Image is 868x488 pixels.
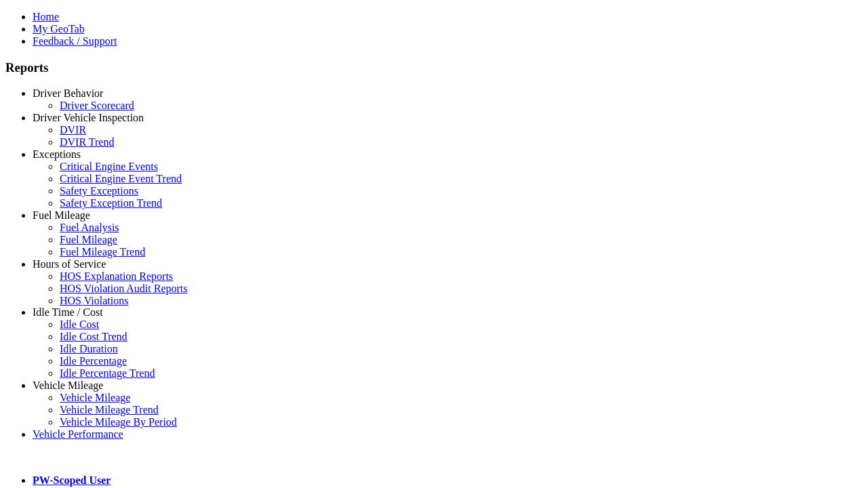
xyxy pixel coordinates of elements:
[33,35,117,47] a: Feedback / Support
[60,246,145,258] a: Fuel Mileage Trend
[33,112,144,123] a: Driver Vehicle Inspection
[60,100,134,111] a: Driver Scorecard
[60,234,117,245] a: Fuel Mileage
[33,23,85,35] a: My GeoTab
[60,197,162,209] a: Safety Exception Trend
[60,404,159,415] a: Vehicle Mileage Trend
[60,319,99,330] a: Idle Cost
[60,367,155,379] a: Idle Percentage Trend
[60,173,182,184] a: Critical Engine Event Trend
[33,380,103,391] a: Vehicle Mileage
[60,295,128,306] a: HOS Violations
[60,331,127,342] a: Idle Cost Trend
[5,60,863,75] h3: Reports
[60,124,86,136] a: DVIR
[60,185,138,197] a: Safety Exceptions
[60,343,118,354] a: Idle Duration
[60,355,127,367] a: Idle Percentage
[60,222,119,233] a: Fuel Analysis
[33,428,123,440] a: Vehicle Performance
[60,392,130,403] a: Vehicle Mileage
[33,474,111,486] a: PW-Scoped User
[60,136,114,148] a: DVIR Trend
[60,161,158,172] a: Critical Engine Events
[60,283,188,294] a: HOS Violation Audit Reports
[33,209,90,221] a: Fuel Mileage
[33,148,81,160] a: Exceptions
[60,270,173,282] a: HOS Explanation Reports
[33,258,106,270] a: Hours of Service
[33,11,59,22] a: Home
[60,416,177,428] a: Vehicle Mileage By Period
[33,306,103,318] a: Idle Time / Cost
[33,87,103,99] a: Driver Behavior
